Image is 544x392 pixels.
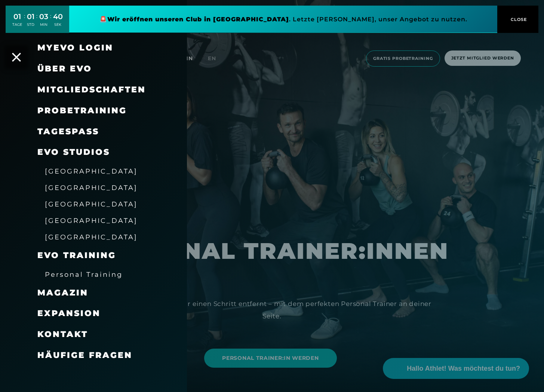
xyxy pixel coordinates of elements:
[53,11,63,22] div: 40
[24,12,25,32] div: :
[50,12,51,32] div: :
[36,12,37,32] div: :
[53,22,63,27] div: SEK
[12,22,22,27] div: TAGE
[27,11,34,22] div: 01
[27,22,34,27] div: STD
[37,64,92,74] span: Über EVO
[497,6,538,33] button: CLOSE
[37,43,113,53] a: MyEVO Login
[509,16,527,23] span: CLOSE
[12,11,22,22] div: 01
[39,11,48,22] div: 03
[39,22,48,27] div: MIN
